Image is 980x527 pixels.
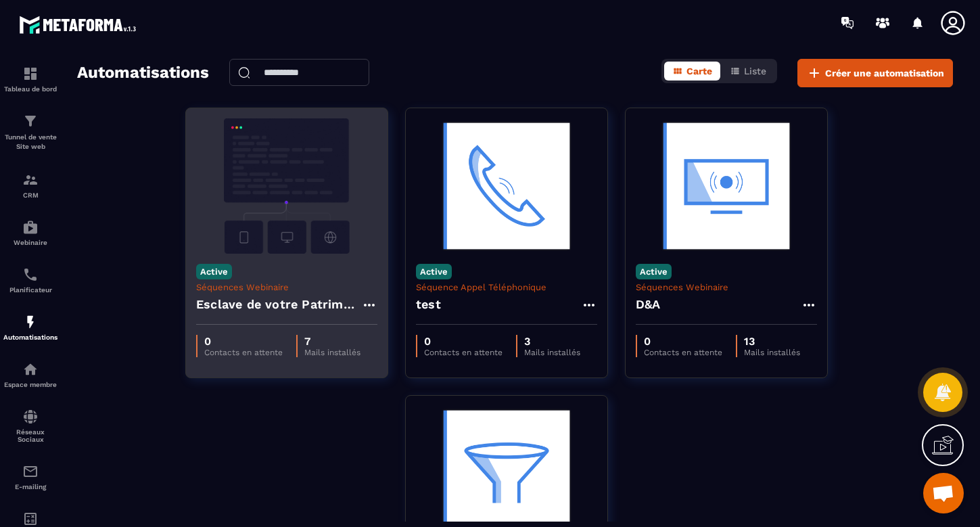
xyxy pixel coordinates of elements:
p: Active [416,264,452,279]
img: accountant [22,511,39,527]
button: Créer une automatisation [797,59,953,87]
img: formation [22,66,39,82]
img: automation-background [196,118,377,254]
a: formationformationTableau de bord [3,55,57,103]
button: Liste [722,62,774,81]
p: 7 [304,335,360,348]
h4: D&A [636,295,661,314]
p: Tableau de bord [3,85,57,93]
img: automation-background [416,118,597,254]
p: 0 [644,335,722,348]
img: automations [22,361,39,377]
p: Réseaux Sociaux [3,428,57,443]
p: Espace membre [3,381,57,388]
img: formation [22,172,39,188]
div: Ouvrir le chat [923,473,964,513]
h4: test [416,295,441,314]
a: automationsautomationsWebinaire [3,209,57,256]
h2: Automatisations [77,59,209,87]
p: E-mailing [3,483,57,490]
a: formationformationTunnel de vente Site web [3,103,57,162]
span: Carte [686,66,712,76]
p: Active [196,264,232,279]
p: Mails installés [524,348,580,357]
p: Planificateur [3,286,57,294]
a: schedulerschedulerPlanificateur [3,256,57,304]
a: emailemailE-mailing [3,453,57,501]
p: Contacts en attente [204,348,283,357]
a: formationformationCRM [3,162,57,209]
p: Tunnel de vente Site web [3,133,57,152]
p: Mails installés [744,348,800,357]
a: social-networksocial-networkRéseaux Sociaux [3,398,57,453]
p: CRM [3,191,57,199]
p: Contacts en attente [424,348,503,357]
img: social-network [22,409,39,425]
img: automations [22,314,39,330]
p: 13 [744,335,800,348]
p: 0 [204,335,283,348]
img: email [22,463,39,480]
p: Active [636,264,672,279]
p: Contacts en attente [644,348,722,357]
img: automations [22,219,39,235]
p: Mails installés [304,348,360,357]
img: formation [22,113,39,129]
a: automationsautomationsEspace membre [3,351,57,398]
p: 3 [524,335,580,348]
p: Webinaire [3,239,57,246]
img: scheduler [22,267,39,283]
p: Séquence Appel Téléphonique [416,282,597,292]
img: logo [19,12,141,37]
span: Créer une automatisation [825,66,944,80]
span: Liste [744,66,766,76]
button: Carte [664,62,720,81]
p: Séquences Webinaire [196,282,377,292]
p: Séquences Webinaire [636,282,817,292]
img: automation-background [636,118,817,254]
a: automationsautomationsAutomatisations [3,304,57,351]
p: 0 [424,335,503,348]
p: Automatisations [3,334,57,341]
h4: Esclave de votre Patrimoine - Copy [196,295,361,314]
